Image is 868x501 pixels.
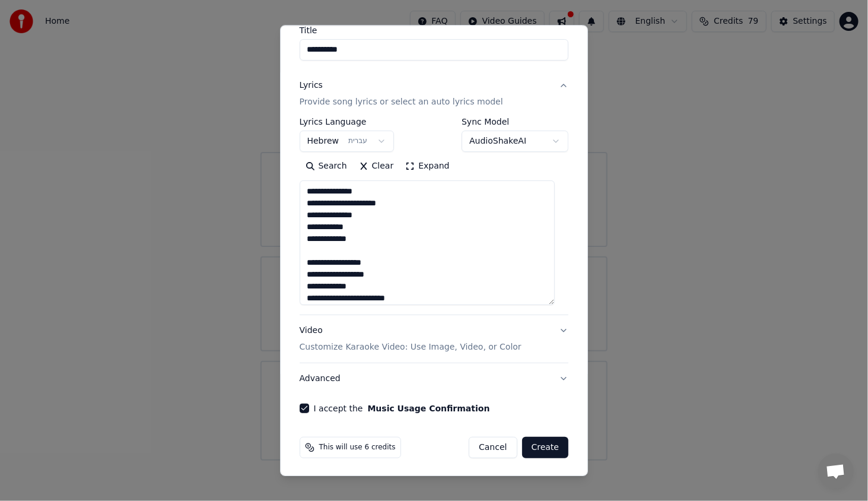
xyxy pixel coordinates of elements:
[469,437,517,458] button: Cancel
[522,437,569,458] button: Create
[300,118,394,126] label: Lyrics Language
[300,325,522,353] div: Video
[353,157,400,176] button: Clear
[300,118,569,315] div: LyricsProvide song lyrics or select an auto lyrics model
[300,26,569,34] label: Title
[300,341,522,353] p: Customize Karaoke Video: Use Image, Video, or Color
[300,96,503,108] p: Provide song lyrics or select an auto lyrics model
[300,157,353,176] button: Search
[319,443,396,452] span: This will use 6 credits
[300,363,569,394] button: Advanced
[399,157,455,176] button: Expand
[314,404,490,413] label: I accept the
[300,315,569,363] button: VideoCustomize Karaoke Video: Use Image, Video, or Color
[368,404,490,413] button: I accept the
[300,80,323,91] div: Lyrics
[300,70,569,118] button: LyricsProvide song lyrics or select an auto lyrics model
[462,118,568,126] label: Sync Model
